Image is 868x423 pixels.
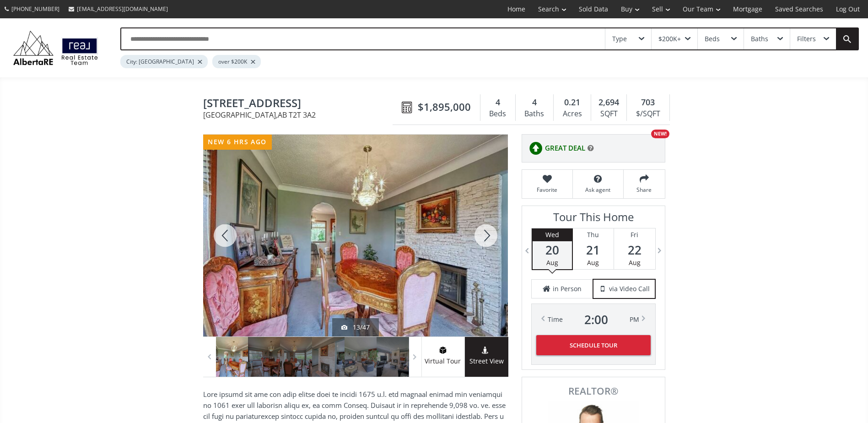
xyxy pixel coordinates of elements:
[631,97,664,108] div: 703
[705,36,720,42] div: Beds
[598,97,619,108] span: 2,694
[533,228,572,241] div: Wed
[9,28,102,67] img: Logo
[341,323,370,332] div: 13/47
[628,186,660,194] span: Share
[751,36,768,42] div: Baths
[558,97,586,108] div: 0.21
[629,258,641,267] span: Aug
[531,211,656,228] h3: Tour This Home
[584,313,608,326] span: 2 : 00
[120,55,208,68] div: City: [GEOGRAPHIC_DATA]
[545,143,585,153] span: GREAT DEAL
[203,111,397,119] span: [GEOGRAPHIC_DATA] , AB T2T 3A2
[465,356,508,367] span: Street View
[485,97,511,108] div: 4
[546,258,558,267] span: Aug
[421,356,464,367] span: Virtual Tour
[577,186,619,194] span: Ask agent
[64,0,173,17] a: [EMAIL_ADDRESS][DOMAIN_NAME]
[553,284,582,293] span: in Person
[77,5,168,13] span: [EMAIL_ADDRESS][DOMAIN_NAME]
[527,139,545,157] img: rating icon
[651,130,669,138] div: NEW!
[609,284,650,293] span: via Video Call
[11,5,59,13] span: [PHONE_NUMBER]
[587,258,599,267] span: Aug
[612,36,627,42] div: Type
[596,107,622,121] div: SQFT
[203,97,397,111] span: 3010 8 Street SW
[438,347,447,354] img: virtual tour icon
[421,337,465,377] a: virtual tour iconVirtual Tour
[212,55,261,68] div: over $200K
[520,107,549,121] div: Baths
[418,100,471,114] span: $1,895,000
[485,107,511,121] div: Beds
[573,244,614,256] span: 21
[203,135,508,336] div: 3010 8 Street SW Calgary, AB T2T 3A2 - Photo 13 of 47
[658,36,681,42] div: $200K+
[527,186,568,194] span: Favorite
[532,386,655,396] span: REALTOR®
[558,107,586,121] div: Acres
[614,244,655,256] span: 22
[797,36,816,42] div: Filters
[631,107,664,121] div: $/SQFT
[203,135,272,150] div: new 6 hrs ago
[520,97,549,108] div: 4
[548,313,639,326] div: Time PM
[614,228,655,241] div: Fri
[573,228,614,241] div: Thu
[533,244,572,256] span: 20
[536,335,651,355] button: Schedule Tour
